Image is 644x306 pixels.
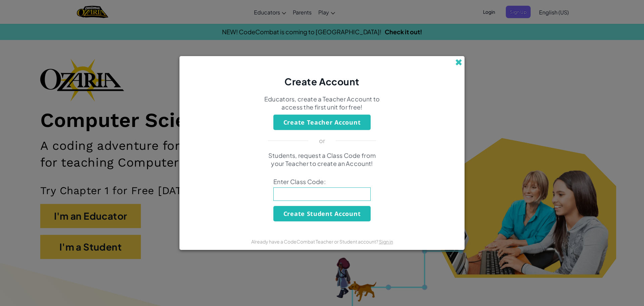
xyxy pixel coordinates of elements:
p: Educators, create a Teacher Account to access the first unit for free! [263,95,381,111]
button: Create Teacher Account [273,115,371,130]
span: Create Account [284,76,360,87]
a: Sign in [379,238,393,245]
p: or [319,137,325,145]
span: Enter Class Code: [273,178,371,186]
p: Students, request a Class Code from your Teacher to create an Account! [263,151,381,168]
span: Already have a CodeCombat Teacher or Student account? [251,238,379,245]
button: Create Student Account [273,206,371,221]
